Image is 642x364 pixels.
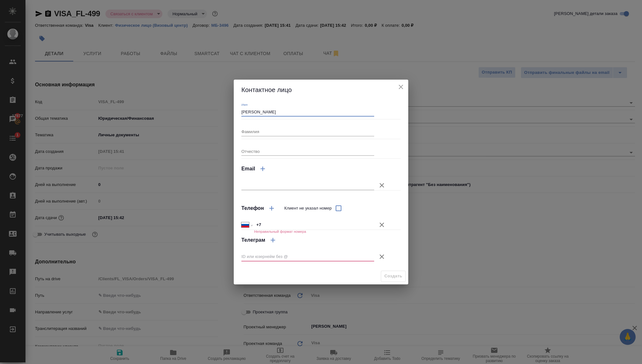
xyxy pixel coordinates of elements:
button: close [396,82,406,92]
h4: Телефон [241,204,264,212]
h4: Email [241,165,255,173]
button: Добавить [265,232,281,248]
input: ✎ Введи что-нибудь [254,220,374,230]
h6: Неправильный формат номера [254,230,306,233]
button: Добавить [264,201,279,216]
label: Имя [241,103,247,106]
h4: Телеграм [241,236,265,244]
span: Контактное лицо [241,86,292,93]
input: ID или юзернейм без @ [241,252,374,261]
span: Клиент не указал номер [284,205,332,211]
button: Добавить [255,161,270,176]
